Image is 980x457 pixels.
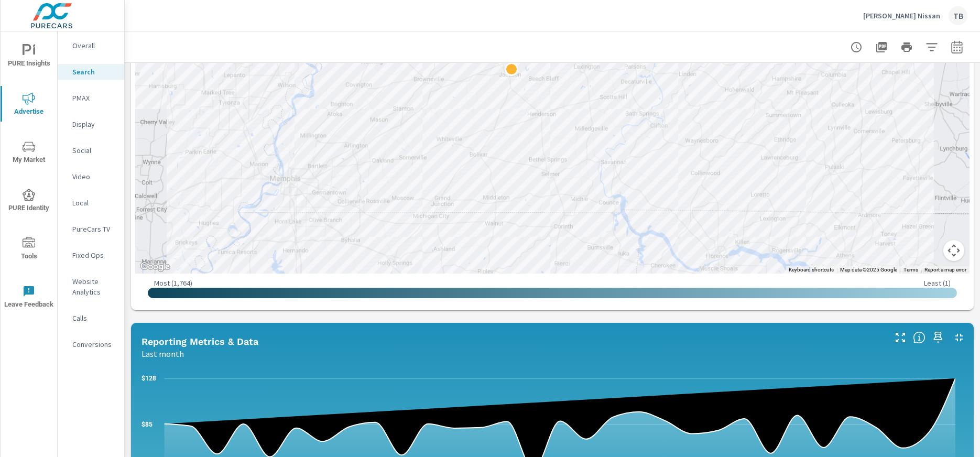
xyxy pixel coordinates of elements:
[921,37,942,58] button: Apply Filters
[892,329,909,346] button: Make Fullscreen
[58,143,124,158] div: Social
[896,37,917,58] button: Print Report
[4,140,54,166] span: My Market
[72,145,116,156] p: Social
[930,329,946,346] span: Save this to your personalized report
[72,250,116,260] p: Fixed Ops
[4,189,54,214] span: PURE Identity
[58,221,124,237] div: PureCars TV
[949,6,967,25] div: TB
[72,224,116,234] p: PureCars TV
[72,171,116,182] p: Video
[141,336,258,347] h5: Reporting Metrics & Data
[840,267,897,273] span: Map data ©2025 Google
[58,38,124,53] div: Overall
[72,198,116,208] p: Local
[58,90,124,106] div: PMAX
[863,11,940,20] p: [PERSON_NAME] Nissan
[58,195,124,211] div: Local
[72,276,116,297] p: Website Analytics
[138,260,172,274] img: Google
[924,267,966,273] a: Report a map error
[72,40,116,51] p: Overall
[72,313,116,323] p: Calls
[72,339,116,350] p: Conversions
[943,240,964,261] button: Map camera controls
[58,64,124,80] div: Search
[58,247,124,263] div: Fixed Ops
[58,116,124,132] div: Display
[946,37,967,58] button: Select Date Range
[138,260,172,274] a: Open this area in Google Maps (opens a new window)
[141,347,184,360] p: Last month
[72,67,116,77] p: Search
[141,375,156,382] text: $128
[72,93,116,103] p: PMAX
[4,285,54,311] span: Leave Feedback
[951,329,967,346] button: Minimize Widget
[72,119,116,129] p: Display
[913,331,925,344] span: Understand Search data over time and see how metrics compare to each other.
[58,336,124,352] div: Conversions
[58,274,124,300] div: Website Analytics
[58,169,124,184] div: Video
[789,266,834,274] button: Keyboard shortcuts
[4,237,54,263] span: Tools
[4,44,54,70] span: PURE Insights
[58,310,124,326] div: Calls
[141,421,153,428] text: $85
[871,37,892,58] button: "Export Report to PDF"
[903,267,918,273] a: Terms (opens in new tab)
[4,92,54,118] span: Advertise
[924,278,951,288] p: Least ( 1 )
[1,31,57,321] div: nav menu
[154,278,192,288] p: Most ( 1,764 )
